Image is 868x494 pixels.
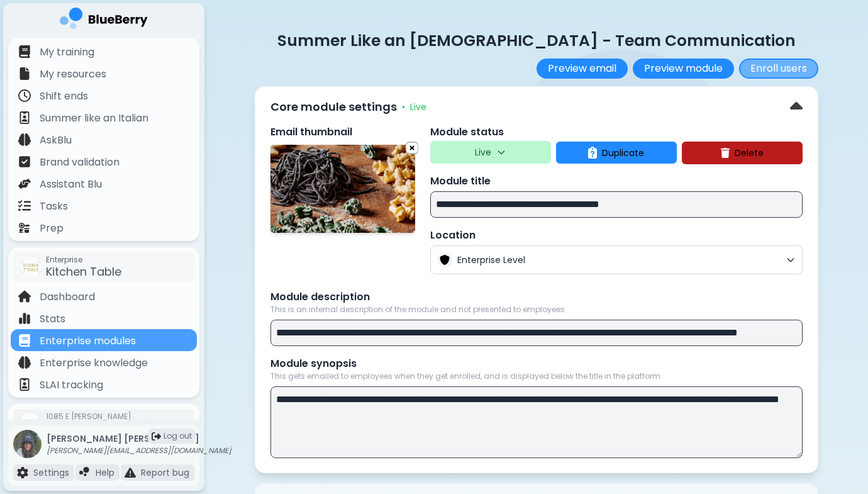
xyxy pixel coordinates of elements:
p: Enterprise knowledge [40,356,148,371]
img: company logo [60,8,148,33]
img: logout [152,432,161,441]
p: This is an internal description of the module and not presented to employees [270,305,803,315]
button: Duplicate [556,142,677,164]
p: Dashboard [40,289,95,305]
img: file icon [18,67,31,80]
img: file icon [18,177,31,190]
p: Prep [40,221,64,236]
p: Shift ends [40,89,88,104]
p: Module synopsis [270,356,803,371]
p: Email thumbnail [270,125,415,140]
span: Kitchen Table [46,264,121,279]
img: file icon [18,334,31,347]
p: Help [96,467,114,478]
span: • [402,101,405,113]
p: SLAI tracking [40,378,103,393]
span: Enterprise [46,255,121,265]
img: profile photo [13,430,42,470]
p: Live [475,147,491,158]
p: Summer like an Italian [40,111,148,126]
p: My resources [40,67,106,82]
p: Module title [430,174,803,189]
div: Live [399,101,426,113]
span: Delete [735,147,764,159]
img: file icon [18,378,31,391]
button: Delete [682,142,803,164]
img: file icon [79,467,91,478]
img: file icon [18,312,31,325]
img: file icon [18,199,31,212]
p: Location [430,228,803,243]
p: Assistant Blu [40,177,102,192]
img: upload [406,142,418,155]
p: Brand validation [40,155,120,170]
img: company thumbnail [18,413,41,435]
button: Preview email [537,59,628,79]
p: Report bug [141,467,189,478]
p: Core module settings [270,98,397,116]
span: Enterprise Level [457,254,781,266]
img: file icon [18,111,31,124]
p: This gets emailed to employees when they get enrolled, and is displayed below the title in the pl... [270,371,803,381]
img: company thumbnail [21,257,41,278]
img: file icon [18,155,31,168]
img: file icon [18,356,31,369]
button: Enroll users [739,59,818,79]
p: Module description [270,289,803,305]
img: file icon [18,290,31,303]
img: delete [721,148,730,158]
p: Module status [430,125,803,140]
img: file icon [18,133,31,146]
p: [PERSON_NAME] [PERSON_NAME] [47,433,231,444]
p: Settings [33,467,69,478]
img: file icon [18,222,31,234]
img: duplicate [588,147,597,159]
button: Preview module [633,59,734,79]
img: down chevron [790,97,803,117]
p: Summer Like an [DEMOGRAPHIC_DATA] - Team Communication [255,30,818,51]
img: file icon [17,467,28,478]
p: Tasks [40,199,68,214]
img: file icon [125,467,136,478]
p: Enterprise modules [40,334,136,349]
span: 1085 E [PERSON_NAME] [46,412,131,422]
p: [PERSON_NAME][EMAIL_ADDRESS][DOMAIN_NAME] [47,446,231,456]
p: AskBlu [40,133,72,148]
p: My training [40,45,94,60]
img: d78d0e50-27bb-4cf3-bc9c-082aa9e9cc53-4V1A1370.jpg [270,145,415,233]
img: Enterprise [437,252,452,267]
p: Stats [40,312,65,327]
button: Live [430,141,551,164]
img: file icon [18,89,31,102]
span: Duplicate [602,147,644,159]
img: file icon [18,45,31,58]
span: Log out [164,431,192,441]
